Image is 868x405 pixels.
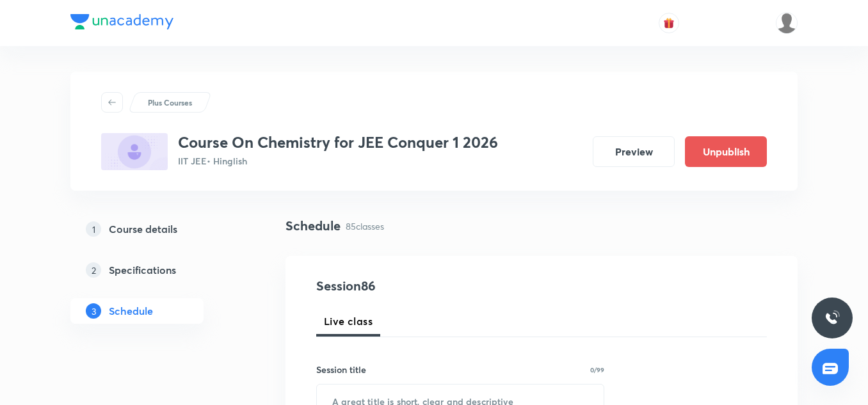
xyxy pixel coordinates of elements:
img: Arpit Srivastava [776,12,798,34]
span: Live class [324,314,373,329]
h5: Course details [109,221,177,237]
p: 1 [86,221,101,237]
button: Preview [593,136,675,167]
p: Plus Courses [148,97,192,108]
p: IIT JEE • Hinglish [178,154,498,168]
h4: Session 86 [316,276,550,296]
h3: Course On Chemistry for JEE Conquer 1 2026 [178,133,498,152]
p: 2 [86,262,101,278]
img: Company Logo [70,14,173,29]
p: 0/99 [590,367,604,373]
a: 2Specifications [70,257,245,283]
h5: Specifications [109,262,176,278]
p: 3 [86,303,101,319]
a: Company Logo [70,14,173,33]
button: Unpublish [685,136,767,167]
h4: Schedule [285,216,341,235]
img: 16829A93-81E3-48AE-96FB-DA65A230CF92_plus.png [101,133,168,170]
img: avatar [663,17,675,29]
h6: Session title [316,363,366,376]
h5: Schedule [109,303,153,319]
img: ttu [824,310,840,326]
button: avatar [659,13,679,33]
p: 85 classes [346,219,384,233]
a: 1Course details [70,216,245,242]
